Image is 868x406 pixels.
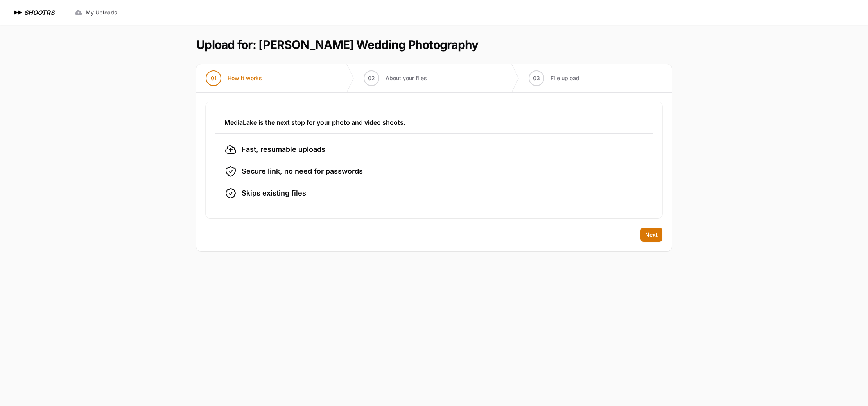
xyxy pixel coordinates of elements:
[86,9,117,16] span: My Uploads
[24,8,54,17] h1: SHOOTRS
[13,8,24,17] img: SHOOTRS
[533,74,540,82] span: 03
[224,118,644,127] h3: MediaLake is the next stop for your photo and video shoots.
[519,64,589,92] button: 03 File upload
[242,144,325,155] span: Fast, resumable uploads
[640,228,662,242] button: Next
[211,74,217,82] span: 01
[242,166,363,177] span: Secure link, no need for passwords
[354,64,436,92] button: 02 About your files
[228,74,262,82] span: How it works
[386,74,427,82] span: About your files
[196,64,271,92] button: 01 How it works
[551,74,579,82] span: File upload
[13,8,54,17] a: SHOOTRS SHOOTRS
[368,74,375,82] span: 02
[196,38,478,52] h1: Upload for: [PERSON_NAME] Wedding Photography
[70,5,122,20] a: My Uploads
[242,188,306,199] span: Skips existing files
[645,231,658,239] span: Next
